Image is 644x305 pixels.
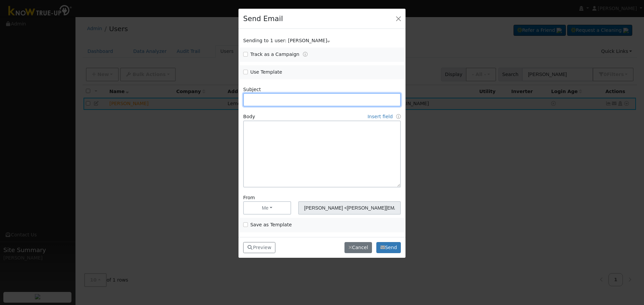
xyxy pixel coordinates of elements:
[243,222,248,227] input: Save as Template
[243,52,248,57] input: Track as a Campaign
[344,242,372,253] button: Cancel
[243,86,261,93] label: Subject
[250,69,282,76] label: Use Template
[303,52,308,57] a: Tracking Campaigns
[243,242,275,253] button: Preview
[243,201,291,215] button: Me
[243,194,255,201] label: From
[368,114,393,119] a: Insert field
[250,51,299,58] label: Track as a Campaign
[376,242,401,253] button: Send
[243,113,255,120] label: Body
[240,37,405,44] div: Show users
[243,13,283,24] h4: Send Email
[243,70,248,74] input: Use Template
[250,221,292,228] label: Save as Template
[396,114,401,119] a: Fields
